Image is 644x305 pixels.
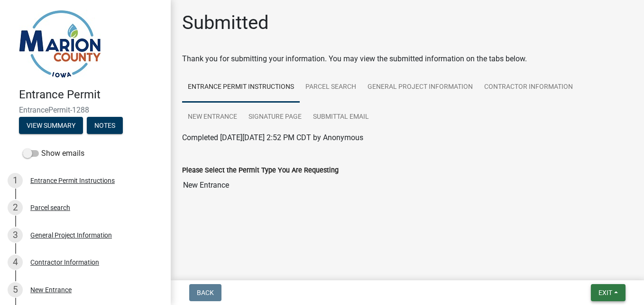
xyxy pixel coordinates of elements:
button: Exit [591,284,626,301]
a: Contractor Information [478,72,579,103]
h4: Entrance Permit [19,88,163,102]
div: Thank you for submitting your information. You may view the submitted information on the tabs below. [182,53,633,65]
a: Entrance Permit Instructions [182,72,300,103]
a: General Project Information [362,72,478,103]
a: New Entrance [182,102,243,133]
button: Back [189,284,221,301]
wm-modal-confirm: Notes [87,122,123,130]
wm-modal-confirm: Summary [19,122,83,130]
label: Show emails [23,148,84,159]
div: 4 [8,255,23,270]
span: Back [197,289,214,296]
div: 3 [8,228,23,243]
div: 1 [8,173,23,188]
a: Signature Page [243,102,307,133]
a: Parcel search [300,72,362,103]
div: General Project Information [30,232,112,238]
div: Contractor Information [30,259,99,266]
button: Notes [87,117,123,134]
div: 5 [8,282,23,297]
div: Entrance Permit Instructions [30,177,115,184]
span: Completed [DATE][DATE] 2:52 PM CDT by Anonymous [182,133,363,142]
div: Parcel search [30,204,70,211]
button: View Summary [19,117,83,134]
span: Exit [598,289,612,296]
div: New Entrance [30,286,72,293]
img: Marion County, Iowa [19,10,101,78]
a: Submittal Email [307,102,375,133]
label: Please Select the Permit Type You Are Requesting [182,167,339,174]
h1: Submitted [182,11,269,34]
div: 2 [8,200,23,215]
span: EntrancePermit-1288 [19,105,152,114]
